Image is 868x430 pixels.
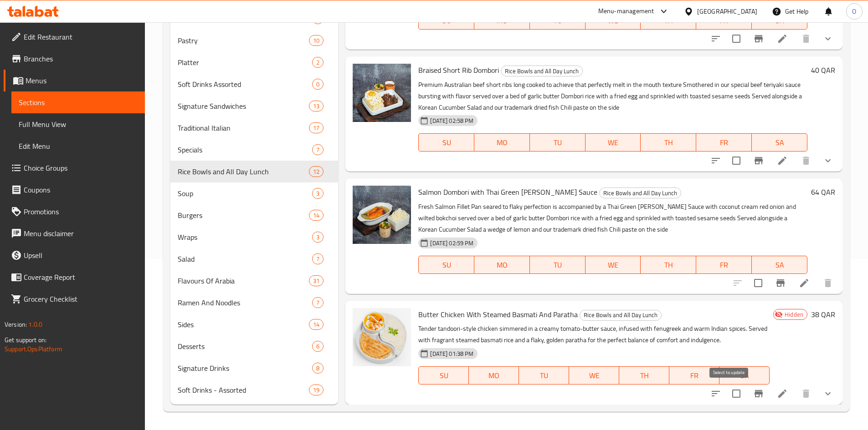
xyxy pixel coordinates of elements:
[178,384,309,395] div: Soft Drinks - Assorted
[313,233,323,242] span: 3
[19,97,138,108] span: Sections
[600,188,681,198] span: Rice Bowls and All Day Lunch
[313,189,323,198] span: 3
[178,210,309,221] span: Burgers
[4,179,145,201] a: Coupons
[501,66,583,76] div: Rice Bowls and All Day Lunch
[598,6,654,17] div: Menu-management
[309,386,323,395] span: 19
[755,14,804,27] span: SA
[852,6,856,16] span: O
[530,256,586,274] button: TU
[478,258,526,272] span: MO
[4,26,145,48] a: Edit Restaurant
[426,239,477,248] span: [DATE] 02:59 PM
[313,255,323,263] span: 7
[170,117,339,139] div: Traditional Italian17
[519,366,569,384] button: TU
[799,278,810,288] a: Edit menu item
[795,383,817,405] button: delete
[474,256,530,274] button: MO
[170,95,339,117] div: Signature Sandwiches13
[700,136,748,149] span: FR
[178,297,313,308] span: Ramen And Noodles
[178,363,313,374] div: Signature Drinks
[313,364,323,373] span: 8
[178,57,313,68] span: Platter
[478,14,526,27] span: MO
[309,384,324,395] div: items
[170,270,339,292] div: Flavours Of Arabia31
[178,101,309,111] div: Signature Sandwiches
[749,273,768,293] span: Select to update
[178,35,309,46] span: Pastry
[586,133,641,152] button: WE
[4,288,145,310] a: Grocery Checklist
[170,204,339,226] div: Burgers14
[644,14,693,27] span: TH
[748,383,770,405] button: Branch-specific-item
[11,113,145,135] a: Full Menu View
[178,253,313,264] span: Salad
[755,258,804,272] span: SA
[700,258,748,272] span: FR
[309,277,323,285] span: 31
[748,150,770,172] button: Branch-specific-item
[309,101,324,111] div: items
[309,320,323,329] span: 14
[353,64,411,122] img: Braised Short Rib Dombori
[727,29,746,48] span: Select to update
[534,136,582,149] span: TU
[309,167,323,176] span: 12
[748,28,770,50] button: Branch-specific-item
[24,184,138,195] span: Coupons
[727,151,746,170] span: Select to update
[4,266,145,288] a: Coverage Report
[170,248,339,270] div: Salad7
[422,136,471,149] span: SU
[178,166,309,177] div: Rice Bowls and All Day Lunch
[24,293,138,304] span: Grocery Checklist
[811,64,835,76] h6: 40 QAR
[24,31,138,42] span: Edit Restaurant
[178,341,313,352] div: Desserts
[530,133,586,152] button: TU
[817,383,839,405] button: show more
[178,275,309,286] span: Flavours Of Arabia
[752,256,807,274] button: SA
[705,28,727,50] button: sort-choices
[422,14,471,27] span: SU
[313,342,323,351] span: 6
[309,275,324,286] div: items
[580,310,661,320] span: Rice Bowls and All Day Lunch
[822,155,833,166] svg: Show Choices
[24,206,138,217] span: Promotions
[586,256,641,274] button: WE
[312,297,324,308] div: items
[313,146,323,154] span: 7
[700,14,748,27] span: FR
[178,79,313,90] div: Soft Drinks Assorted
[822,33,833,44] svg: Show Choices
[19,141,138,152] span: Edit Menu
[309,166,324,177] div: items
[5,319,27,330] span: Version:
[4,48,145,70] a: Branches
[418,366,469,384] button: SU
[623,369,666,382] span: TH
[170,292,339,314] div: Ramen And Noodles7
[473,369,515,382] span: MO
[589,14,637,27] span: WE
[474,133,530,152] button: MO
[170,73,339,95] div: Soft Drinks Assorted0
[719,366,770,384] button: SA
[4,70,145,91] a: Menus
[170,161,339,182] div: Rice Bowls and All Day Lunch12
[696,256,752,274] button: FR
[705,150,727,172] button: sort-choices
[418,133,474,152] button: SU
[24,250,138,261] span: Upsell
[644,258,693,272] span: TH
[534,14,582,27] span: TU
